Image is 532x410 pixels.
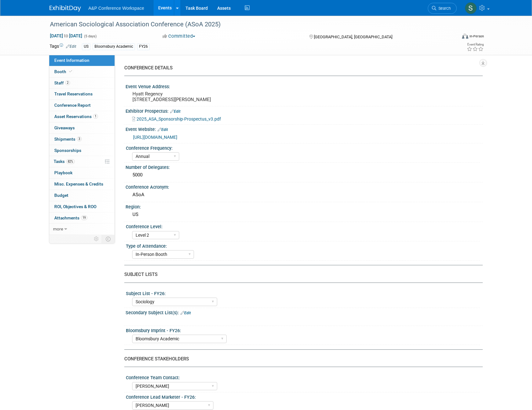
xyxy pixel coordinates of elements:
img: Samantha Klein [465,2,477,14]
a: Edit [66,44,76,49]
span: 19 [81,215,87,220]
div: In-Person [469,34,484,39]
span: Attachments [54,215,87,220]
span: Asset Reservations [54,114,98,119]
td: Toggle Event Tabs [102,235,115,243]
a: more [49,224,115,235]
a: Edit [180,311,191,315]
i: Booth reservation complete [69,70,72,73]
span: A&P Conference Workspace [89,6,144,11]
span: Staff [54,80,70,85]
span: [GEOGRAPHIC_DATA], [GEOGRAPHIC_DATA] [314,35,392,39]
span: Sponsorships [54,148,81,153]
div: CONFERENCE DETAILS [124,65,478,71]
div: Event Venue Address: [126,82,483,90]
div: US [130,210,478,219]
div: Secondary Subject List(s): [126,308,483,316]
td: Personalize Event Tab Strip [91,235,102,243]
a: ROI, Objectives & ROO [49,201,115,212]
div: Bloomsbury Imprint - FY26: [126,326,480,334]
span: Budget [54,193,68,198]
a: Edit [170,109,180,114]
div: Conference Team Contact: [126,373,480,381]
span: [DATE] [DATE] [50,33,83,39]
div: Conference Acronym: [126,182,483,190]
div: CONFERENCE STAKEHOLDERS [124,356,478,362]
td: Tags [50,43,76,50]
div: US [82,43,90,50]
span: Booth [54,69,73,74]
div: ASoA [130,190,478,200]
div: Subject List - FY26: [126,289,480,297]
a: Attachments19 [49,213,115,224]
button: Committed [160,33,198,40]
div: 5000 [130,170,478,180]
div: American Sociological Association Conference (ASoA 2025) [48,19,447,30]
a: Search [428,3,457,14]
a: Playbook [49,167,115,178]
div: Bloomsbury Academic [93,43,135,50]
div: SUBJECT LISTS [124,271,478,278]
span: Conference Report [54,103,91,108]
a: Booth [49,66,115,77]
span: 2 [65,80,70,85]
span: Tasks [54,159,75,164]
span: more [53,226,63,231]
span: Travel Reservations [54,91,93,96]
a: Staff2 [49,78,115,89]
a: Travel Reservations [49,89,115,100]
div: Region: [126,202,483,210]
span: Search [436,6,451,11]
a: Edit [158,127,168,132]
a: Asset Reservations1 [49,111,115,122]
span: 2025_ASA_Sponsorship-Prospectus_v3.pdf [137,116,221,121]
div: Conference Level: [126,222,480,230]
a: Misc. Expenses & Credits [49,179,115,190]
div: FY26 [137,43,150,50]
div: Conference Frequency: [126,143,480,151]
img: ExhibitDay [50,5,81,12]
a: 2025_ASA_Sponsorship-Prospectus_v3.pdf [132,116,221,121]
a: Giveaways [49,122,115,133]
span: 82% [66,159,75,164]
div: Event Rating [467,43,484,46]
div: Conference Lead Marketer - FY26: [126,392,480,400]
span: Event Information [54,58,89,63]
span: Playbook [54,170,73,175]
a: [URL][DOMAIN_NAME] [133,135,177,140]
a: Budget [49,190,115,201]
span: Shipments [54,137,82,142]
img: Format-Inperson.png [462,34,468,39]
span: ROI, Objectives & ROO [54,204,96,209]
span: Misc. Expenses & Credits [54,181,103,186]
div: Exhibitor Prospectus: [126,106,483,115]
a: Shipments3 [49,134,115,145]
span: 1 [93,114,98,119]
span: to [63,33,69,38]
div: Event Format [420,33,484,42]
span: Giveaways [54,125,75,130]
span: 3 [77,137,82,141]
div: Event Website: [126,125,483,133]
pre: Hyatt Regency [STREET_ADDRESS][PERSON_NAME] [132,91,267,102]
a: Conference Report [49,100,115,111]
div: Type of Attendance: [126,241,480,249]
a: Event Information [49,55,115,66]
a: Tasks82% [49,156,115,167]
a: Sponsorships [49,145,115,156]
span: (5 days) [83,34,97,38]
div: Number of Delegates: [126,163,483,170]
